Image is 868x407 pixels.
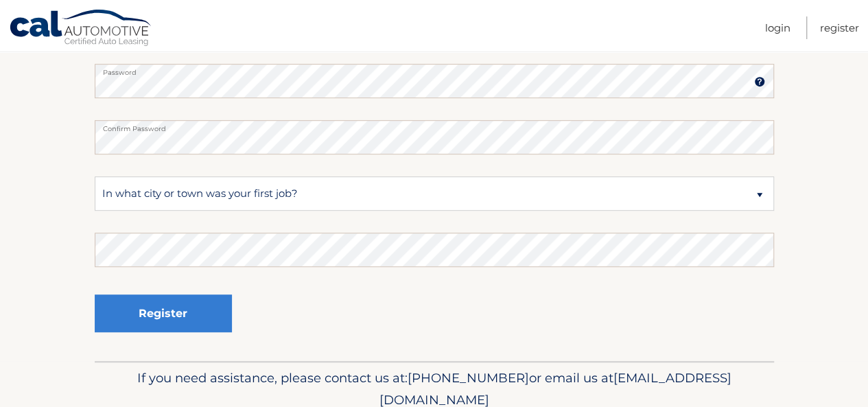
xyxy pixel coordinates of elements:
a: Login [765,16,790,39]
a: Register [820,16,859,39]
label: Password [95,64,774,75]
label: Confirm Password [95,120,774,131]
img: tooltip.svg [754,76,765,87]
a: Cal Automotive [9,9,153,49]
span: [PHONE_NUMBER] [408,370,529,386]
button: Register [95,294,232,332]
